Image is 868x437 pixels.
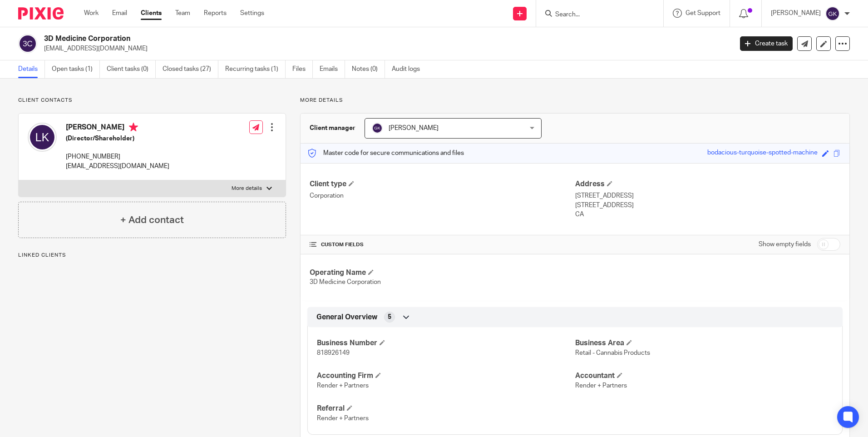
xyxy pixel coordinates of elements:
[66,134,169,143] h5: (Director/Shareholder)
[575,201,840,210] p: [STREET_ADDRESS]
[240,9,264,18] a: Settings
[66,123,169,134] h4: [PERSON_NAME]
[44,44,726,53] p: [EMAIL_ADDRESS][DOMAIN_NAME]
[310,279,381,285] span: 3D Medicine Corporation
[310,241,575,248] h4: CUSTOM FIELDS
[740,36,793,51] a: Create task
[575,350,650,356] span: Retail - Cannabis Products
[84,9,99,18] a: Work
[759,240,811,249] label: Show empty fields
[825,6,840,21] img: svg%3E
[352,60,385,78] a: Notes (0)
[232,185,262,192] p: More details
[575,371,833,381] h4: Accountant
[141,9,162,18] a: Clients
[317,382,369,389] span: Render + Partners
[44,34,590,44] h2: 3D Medicine Corporation
[317,350,350,356] span: 818926149
[392,60,427,78] a: Audit logs
[66,152,169,161] p: [PHONE_NUMBER]
[310,191,575,200] p: Corporation
[18,7,64,20] img: Pixie
[129,123,138,132] i: Primary
[120,213,184,227] h4: + Add contact
[317,404,575,413] h4: Referral
[575,210,840,219] p: CA
[575,191,840,200] p: [STREET_ADDRESS]
[310,268,575,278] h4: Operating Name
[575,382,627,389] span: Render + Partners
[175,9,190,18] a: Team
[310,124,355,133] h3: Client manager
[372,123,383,134] img: svg%3E
[18,60,45,78] a: Details
[18,34,37,53] img: svg%3E
[575,179,840,189] h4: Address
[686,10,720,16] span: Get Support
[204,9,227,18] a: Reports
[388,313,391,322] span: 5
[707,148,818,159] div: bodacious-turquoise-spotted-machine
[389,125,439,131] span: [PERSON_NAME]
[18,252,286,259] p: Linked clients
[320,60,345,78] a: Emails
[317,415,369,422] span: Render + Partners
[316,313,377,322] span: General Overview
[310,179,575,189] h4: Client type
[28,123,57,152] img: svg%3E
[66,162,169,171] p: [EMAIL_ADDRESS][DOMAIN_NAME]
[554,11,636,19] input: Search
[225,60,286,78] a: Recurring tasks (1)
[107,60,156,78] a: Client tasks (0)
[317,371,575,381] h4: Accounting Firm
[112,9,127,18] a: Email
[575,338,833,348] h4: Business Area
[292,60,313,78] a: Files
[52,60,100,78] a: Open tasks (1)
[771,9,821,18] p: [PERSON_NAME]
[307,149,464,158] p: Master code for secure communications and files
[18,97,286,104] p: Client contacts
[300,97,850,104] p: More details
[317,338,575,348] h4: Business Number
[163,60,218,78] a: Closed tasks (27)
